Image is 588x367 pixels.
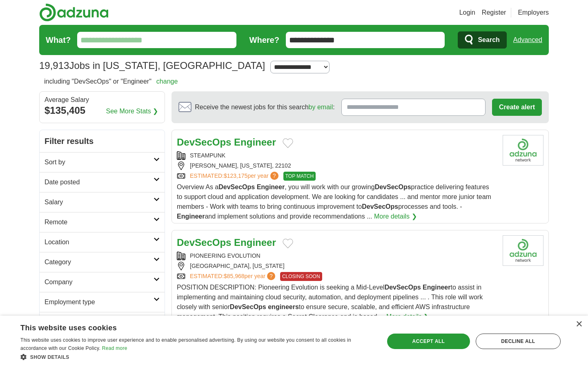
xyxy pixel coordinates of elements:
h2: Remote [45,217,154,227]
a: Sort by [40,152,165,172]
strong: DevSecOps [218,183,255,190]
strong: DevSecOps [177,237,231,248]
span: This website uses cookies to improve user experience and to enable personalised advertising. By u... [20,337,351,351]
span: POSITION DESCRIPTION: Pioneering Evolution is seeking a Mid-Level to assist in implementing and m... [177,284,483,320]
button: Search [458,31,506,49]
a: More details ❯ [374,212,417,221]
img: Company logo [503,235,543,266]
strong: DevSecOps [177,137,231,148]
a: Location [40,232,165,252]
a: Remote [40,212,165,232]
h2: Date posted [45,177,154,187]
div: $135,405 [45,103,160,118]
span: Show details [30,354,69,360]
span: Receive the newest jobs for this search : [195,102,334,112]
strong: Engineer [177,213,205,220]
div: Decline all [476,334,561,349]
strong: Engineer [234,237,276,248]
button: Add to favorite jobs [283,138,293,148]
h2: Location [45,237,154,247]
span: CLOSING SOON [280,272,322,281]
span: $123,175 [224,172,247,179]
strong: DevSecOps [375,183,411,190]
h2: Employment type [45,297,154,307]
a: Category [40,252,165,272]
div: STEAMPUNK [177,151,496,160]
h2: Filter results [40,130,165,152]
strong: engineers [268,303,299,310]
strong: DevSecOps [230,303,266,310]
a: See More Stats ❯ [106,106,158,116]
label: What? [46,34,71,46]
span: Overview As a , you will work with our growing practice delivering features to support cloud and ... [177,183,491,220]
a: DevSecOps Engineer [177,137,276,148]
div: [GEOGRAPHIC_DATA], [US_STATE] [177,262,496,270]
a: Login [459,8,475,18]
a: Company [40,272,165,292]
a: Employers [518,8,549,18]
span: Search [478,32,499,48]
a: More details ❯ [386,312,429,322]
strong: DevSecOps [362,203,398,210]
strong: Engineer [257,183,285,190]
a: Read more, opens a new window [102,345,127,351]
h2: Company [45,277,154,287]
div: Average Salary [45,97,160,103]
button: Add to favorite jobs [283,239,293,248]
div: Show details [20,353,374,361]
h2: Sort by [45,157,154,167]
div: [PERSON_NAME], [US_STATE], 22102 [177,161,496,170]
h1: Jobs in [US_STATE], [GEOGRAPHIC_DATA] [39,60,265,71]
span: $85,968 [224,273,245,279]
a: DevSecOps Engineer [177,237,276,248]
a: Date posted [40,172,165,192]
strong: Engineer [234,137,276,148]
h2: including "DevSecOps" or "Engineer" [44,77,178,86]
strong: Engineer [423,284,450,291]
span: TOP MATCH [283,172,316,181]
h2: Category [45,257,154,267]
span: 19,913 [39,58,69,73]
a: by email [309,104,333,111]
a: Employment type [40,292,165,312]
a: Hours [40,312,165,332]
button: Create alert [492,99,542,116]
div: This website uses cookies [20,321,353,333]
strong: DevSecOps [385,284,421,291]
a: Register [482,8,506,18]
span: ? [267,272,275,280]
label: Where? [249,34,279,46]
div: Close [576,321,582,327]
div: PIONEERING EVOLUTION [177,252,496,260]
a: ESTIMATED:$85,968per year? [190,272,277,281]
a: ESTIMATED:$123,175per year? [190,172,280,181]
a: Salary [40,192,165,212]
div: Accept all [387,334,470,349]
h2: Salary [45,197,154,207]
a: change [156,78,178,85]
img: Company logo [503,135,543,166]
img: Adzuna logo [39,3,109,22]
span: ? [270,172,278,180]
a: Advanced [513,32,542,48]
